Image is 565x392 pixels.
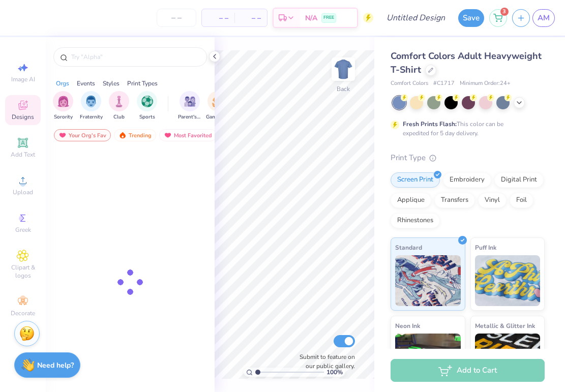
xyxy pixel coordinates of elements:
span: 3 [500,8,509,16]
div: Your Org's Fav [54,129,111,141]
img: Fraternity Image [85,96,97,107]
span: Parent's Weekend [178,113,201,121]
button: filter button [206,91,229,121]
span: Comfort Colors Adult Heavyweight T-Shirt [391,50,542,76]
img: Back [333,59,353,79]
img: Sorority Image [57,96,69,107]
span: Fraternity [80,113,103,121]
span: Metallic & Glitter Ink [475,320,535,331]
span: Neon Ink [395,320,420,331]
button: Save [458,9,484,27]
div: Events [77,79,95,88]
img: Sports Image [141,96,153,107]
strong: Need help? [37,360,74,370]
img: trending.gif [118,132,127,139]
span: # C1717 [433,79,455,88]
div: Applique [391,193,431,208]
span: Upload [13,188,33,196]
span: – – [208,13,228,23]
img: most_fav.gif [164,132,172,139]
span: N/A [305,13,317,23]
span: – – [241,13,261,23]
div: filter for Club [109,91,129,121]
span: Sports [139,113,155,121]
div: Print Types [127,79,158,88]
div: Styles [103,79,120,88]
button: filter button [109,91,129,121]
span: Greek [15,226,31,234]
div: Trending [114,129,156,141]
span: Decorate [11,309,35,317]
label: Submit to feature on our public gallery. [294,352,355,371]
div: filter for Sorority [53,91,73,121]
button: filter button [80,91,103,121]
div: This color can be expedited for 5 day delivery. [403,119,528,138]
span: Designs [12,113,34,121]
img: Game Day Image [212,96,224,107]
strong: Fresh Prints Flash: [403,120,457,128]
button: filter button [137,91,157,121]
span: Puff Ink [475,242,496,253]
span: Club [113,113,125,121]
span: Minimum Order: 24 + [460,79,511,88]
button: filter button [53,91,73,121]
span: FREE [323,14,334,21]
div: Screen Print [391,172,440,188]
div: Transfers [434,193,475,208]
img: Metallic & Glitter Ink [475,334,541,384]
div: Digital Print [494,172,544,188]
div: filter for Fraternity [80,91,103,121]
img: Neon Ink [395,334,461,384]
img: Standard [395,255,461,306]
span: Clipart & logos [5,263,41,280]
span: Add Text [11,150,35,159]
div: Print Type [391,152,545,164]
div: Most Favorited [159,129,217,141]
span: 100 % [326,368,343,377]
img: most_fav.gif [58,132,67,139]
span: Game Day [206,113,229,121]
img: Puff Ink [475,255,541,306]
div: filter for Sports [137,91,157,121]
span: Sorority [54,113,73,121]
input: – – [157,9,196,27]
div: Vinyl [478,193,507,208]
input: Try "Alpha" [70,52,200,62]
span: Image AI [11,75,35,83]
span: AM [538,12,550,24]
div: Foil [510,193,533,208]
div: Back [337,84,350,94]
input: Untitled Design [378,8,453,28]
span: Standard [395,242,422,253]
img: Club Image [113,96,125,107]
span: Comfort Colors [391,79,428,88]
div: Embroidery [443,172,491,188]
div: filter for Parent's Weekend [178,91,201,121]
div: Orgs [56,79,69,88]
a: AM [532,9,555,27]
img: Parent's Weekend Image [184,96,196,107]
button: filter button [178,91,201,121]
div: Rhinestones [391,213,440,228]
div: filter for Game Day [206,91,229,121]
